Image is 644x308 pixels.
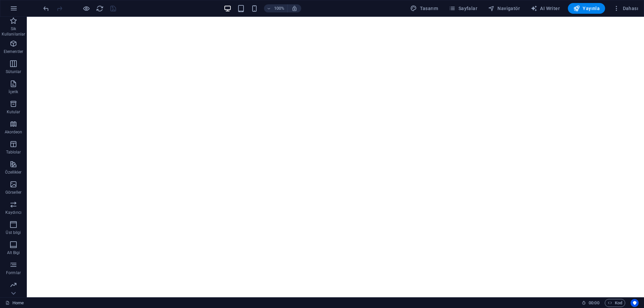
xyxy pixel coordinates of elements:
[608,299,622,307] span: Kod
[593,300,594,305] span: :
[6,270,21,275] p: Formlar
[5,129,22,135] p: Akordeon
[613,5,638,12] span: Dahası
[605,299,625,307] button: Kod
[4,49,23,54] p: Elementler
[582,299,599,307] h6: Oturum süresi
[5,299,24,307] a: Seçimi iptal etmek için tıkla. Sayfaları açmak için çift tıkla
[531,5,560,12] span: AI Writer
[410,5,438,12] span: Tasarım
[5,210,21,215] p: Kaydırıcı
[485,3,523,14] button: Navigatör
[610,3,641,14] button: Dahası
[6,69,21,74] p: Sütunlar
[7,250,20,255] p: Alt Bigi
[5,170,21,175] p: Özellikler
[42,5,50,12] i: Geri al: HTML'yi değiştir (Ctrl+Z)
[589,299,599,307] span: 00 00
[528,3,562,14] button: AI Writer
[449,5,477,12] span: Sayfalar
[573,5,600,12] span: Yayınla
[446,3,480,14] button: Sayfalar
[408,3,441,14] button: Tasarım
[8,89,18,95] p: İçerik
[6,149,21,155] p: Tablolar
[274,4,285,12] h6: 100%
[408,3,441,14] div: Tasarım (Ctrl+Alt+Y)
[264,4,288,12] button: 100%
[96,4,104,12] button: reload
[5,190,21,195] p: Görseller
[6,230,21,235] p: Üst bilgi
[96,5,104,12] i: Sayfayı yeniden yükleyin
[631,299,639,307] button: Usercentrics
[568,3,605,14] button: Yayınla
[7,109,20,115] p: Kutular
[488,5,520,12] span: Navigatör
[42,4,50,12] button: undo
[291,5,298,11] i: Yeniden boyutlandırmada yakınlaştırma düzeyini seçilen cihaza uyacak şekilde otomatik olarak ayarla.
